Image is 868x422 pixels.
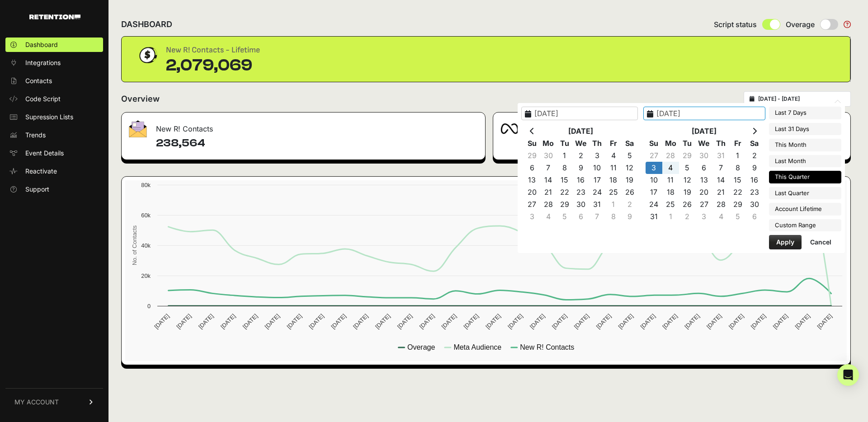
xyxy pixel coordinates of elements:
[679,211,696,223] td: 2
[25,58,61,67] span: Integrations
[769,123,841,136] li: Last 31 Days
[646,186,662,198] td: 17
[769,107,841,119] li: Last 7 Days
[622,137,638,150] th: Sa
[605,162,622,174] td: 11
[573,198,589,211] td: 30
[25,113,73,122] span: Supression Lists
[772,313,789,330] text: [DATE]
[696,186,712,198] td: 20
[5,56,103,70] a: Integrations
[746,186,763,198] td: 23
[662,174,679,186] td: 11
[679,186,696,198] td: 19
[141,272,151,279] text: 20k
[175,313,193,330] text: [DATE]
[662,137,679,150] th: Mo
[605,137,622,150] th: Fr
[712,150,729,162] td: 31
[589,162,605,174] td: 10
[746,137,763,150] th: Sa
[617,313,635,330] text: [DATE]
[589,137,605,150] th: Th
[729,150,746,162] td: 1
[153,313,170,330] text: [DATE]
[29,14,80,19] img: Retention.com
[484,313,502,330] text: [DATE]
[573,211,589,223] td: 6
[729,198,746,211] td: 29
[166,56,260,75] div: 2,079,069
[662,162,679,174] td: 4
[241,313,259,330] text: [DATE]
[540,137,557,150] th: Mo
[696,174,712,186] td: 13
[729,186,746,198] td: 22
[540,198,557,211] td: 28
[25,185,49,194] span: Support
[493,113,850,140] div: Meta Audience
[639,313,656,330] text: [DATE]
[696,198,712,211] td: 27
[14,398,59,407] span: MY ACCOUNT
[528,313,546,330] text: [DATE]
[589,174,605,186] td: 17
[121,18,172,31] h2: DASHBOARD
[219,313,237,330] text: [DATE]
[524,211,540,223] td: 3
[679,150,696,162] td: 29
[746,150,763,162] td: 2
[589,198,605,211] td: 31
[573,137,589,150] th: We
[683,313,701,330] text: [DATE]
[540,186,557,198] td: 21
[622,211,638,223] td: 9
[837,364,859,386] div: Open Intercom Messenger
[712,174,729,186] td: 14
[5,182,103,197] a: Support
[506,313,524,330] text: [DATE]
[524,198,540,211] td: 27
[557,162,573,174] td: 8
[712,211,729,223] td: 4
[462,313,480,330] text: [DATE]
[769,187,841,200] li: Last Quarter
[696,137,712,150] th: We
[524,162,540,174] td: 6
[646,174,662,186] td: 10
[121,93,160,105] h2: Overview
[746,211,763,223] td: 6
[662,125,746,137] th: [DATE]
[646,162,662,174] td: 3
[750,313,767,330] text: [DATE]
[520,343,574,351] text: New R! Contacts
[786,19,815,30] span: Overage
[129,120,147,137] img: fa-envelope-19ae18322b30453b285274b1b8af3d052b27d846a4fbe8435d1a52b978f639a2.png
[589,150,605,162] td: 3
[605,211,622,223] td: 8
[622,174,638,186] td: 19
[816,313,833,330] text: [DATE]
[662,186,679,198] td: 18
[622,198,638,211] td: 2
[524,174,540,186] td: 13
[729,174,746,186] td: 15
[589,186,605,198] td: 24
[662,211,679,223] td: 1
[5,110,103,124] a: Supression Lists
[769,155,841,168] li: Last Month
[557,198,573,211] td: 29
[540,211,557,223] td: 4
[696,162,712,174] td: 6
[25,167,57,176] span: Reactivate
[352,313,369,330] text: [DATE]
[727,313,745,330] text: [DATE]
[524,137,540,150] th: Su
[5,128,103,142] a: Trends
[769,235,802,249] button: Apply
[746,174,763,186] td: 16
[166,44,260,56] div: New R! Contacts - Lifetime
[679,198,696,211] td: 26
[605,198,622,211] td: 1
[131,225,138,265] text: No. of Contacts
